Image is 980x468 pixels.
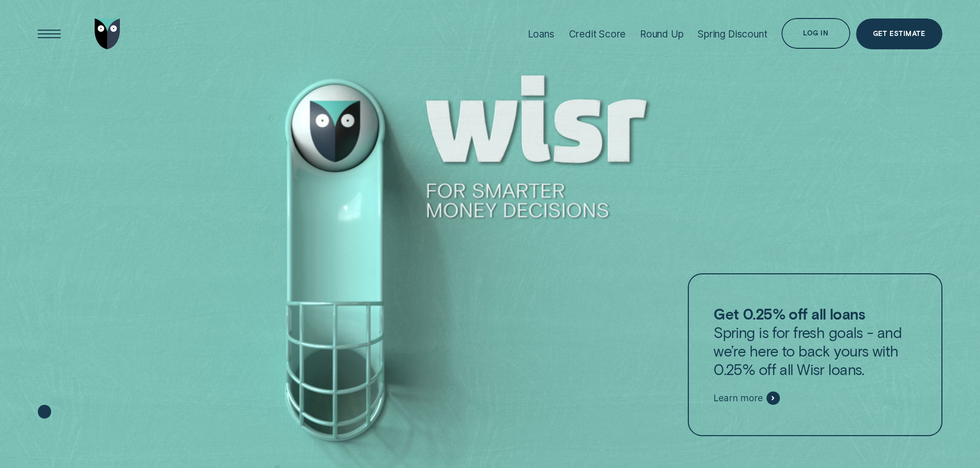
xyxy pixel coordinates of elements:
div: Spring Discount [698,28,767,40]
img: Wisr [95,18,120,49]
a: Get 0.25% off all loansSpring is for fresh goals - and we’re here to back yours with 0.25% off al... [688,273,942,437]
p: Spring is for fresh goals - and we’re here to back yours with 0.25% off all Wisr loans. [714,305,916,379]
a: Get Estimate [856,18,942,49]
button: Log in [781,18,850,49]
button: Open Menu [34,18,65,49]
strong: Get 0.25% off all loans [714,305,865,323]
div: Credit Score [569,28,626,40]
div: Loans [528,28,555,40]
span: Learn more [714,392,762,404]
div: Round Up [640,28,684,40]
